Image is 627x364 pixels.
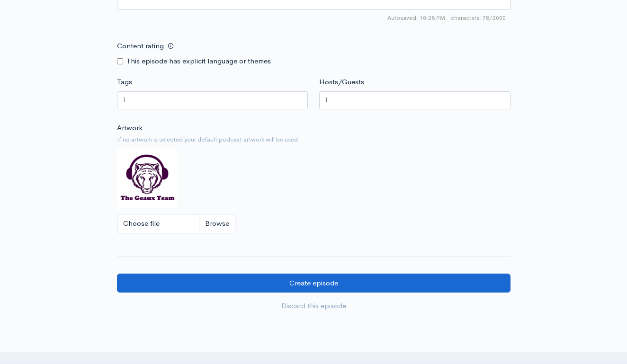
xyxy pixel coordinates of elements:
label: Artwork [117,123,143,133]
a: Discard this episode [117,296,511,316]
label: Hosts/Guests [319,77,364,88]
label: Content rating [117,36,164,56]
label: This episode has explicit language or themes. [126,56,273,67]
label: Tags [117,77,132,88]
small: If no artwork is selected your default podcast artwork will be used [117,135,511,144]
input: Enter the names of the people that appeared on this episode [325,95,327,106]
input: Enter tags for this episode [123,95,125,106]
span: 78/2000 [451,14,506,22]
input: Create episode [117,274,511,293]
span: Autosaved: 10:28 PM [387,14,445,22]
